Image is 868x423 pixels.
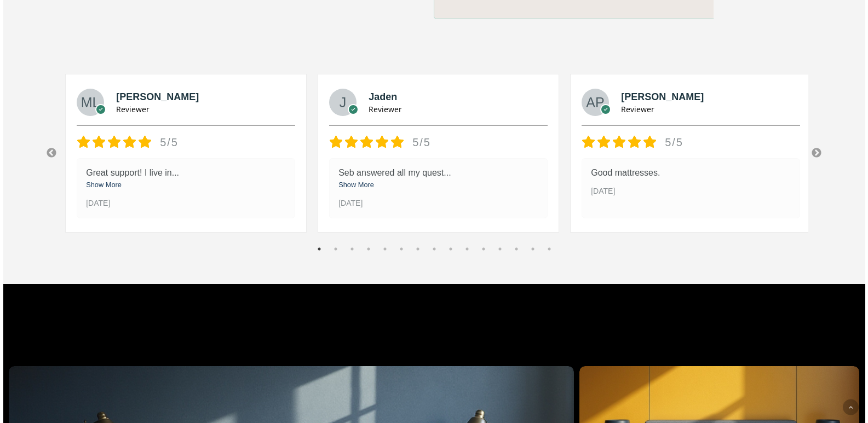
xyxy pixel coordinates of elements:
a: Show More [86,181,122,189]
div: Reviewer [116,104,199,115]
button: 4 of 5 [363,244,374,254]
div: Jaden [369,90,402,104]
img: Jaden [329,89,357,116]
button: 13 of 5 [511,244,522,254]
div: [DATE] [86,198,286,209]
img: Amina Park [582,89,609,116]
div: Rated 5 out of 5 [329,135,404,149]
a: Back to top [843,399,859,415]
div: 5/5 [665,137,683,148]
button: 2 of 5 [330,244,341,254]
button: 12 of 5 [495,244,505,254]
div: Seb answered all my quest [338,167,538,191]
div: 5/5 [160,137,179,148]
button: 14 of 5 [527,244,538,254]
button: Previous [46,148,57,159]
div: Rated 5 out of 5 [77,135,152,149]
button: 15 of 5 [544,244,555,254]
div: Reviewer [621,104,704,115]
button: 10 of 5 [462,244,473,254]
button: 6 of 5 [396,244,407,254]
button: Next [811,148,822,159]
a: Show More [338,181,374,189]
div: [DATE] [591,186,791,197]
button: 9 of 5 [445,244,456,254]
div: 5/5 [412,137,431,148]
button: 7 of 5 [412,244,423,254]
div: [PERSON_NAME] [116,90,199,104]
span: ... [86,168,179,189]
button: 11 of 5 [478,244,489,254]
div: [PERSON_NAME] [621,90,704,104]
div: Reviewer [369,104,402,115]
button: 8 of 5 [429,244,440,254]
div: Great support! I live in [86,167,286,191]
h2: Find the Right Mattress For You [175,329,697,357]
p: Good mattresses. [591,167,791,179]
div: [DATE] [338,198,538,209]
span: ... [338,168,451,189]
button: 5 of 5 [380,244,390,254]
div: Rated 5 out of 5 [582,135,657,149]
img: Michael L. [77,89,104,116]
button: 3 of 5 [347,244,358,254]
button: 1 of 5 [314,244,325,254]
